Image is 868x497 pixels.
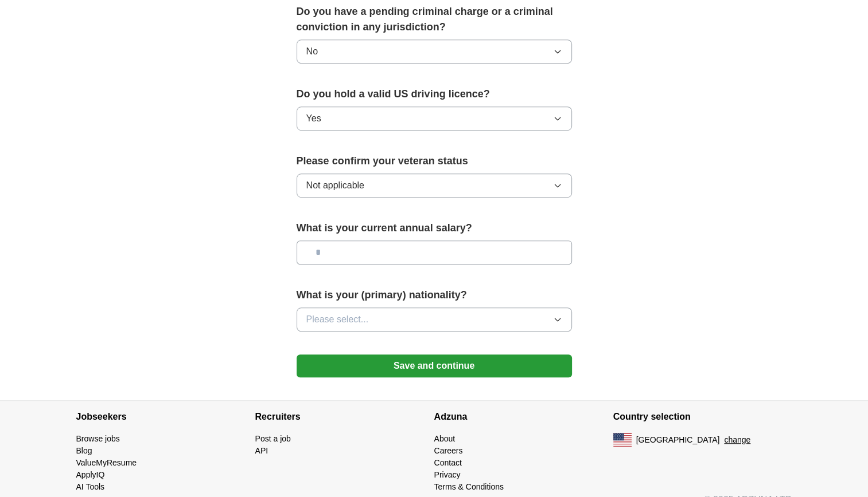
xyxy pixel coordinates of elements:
[306,45,318,58] span: No
[297,153,572,169] label: Please confirm your veteran status
[297,173,572,198] button: Not applicable
[297,287,572,303] label: What is your (primary) nationality?
[76,446,92,455] a: Blog
[636,434,720,446] span: [GEOGRAPHIC_DATA]
[297,307,572,332] button: Please select...
[434,458,462,467] a: Contact
[724,434,750,446] button: change
[297,86,572,102] label: Do you hold a valid US driving licence?
[76,458,137,467] a: ValueMyResume
[255,446,268,455] a: API
[434,482,504,491] a: Terms & Conditions
[297,107,572,131] button: Yes
[297,4,572,35] label: Do you have a pending criminal charge or a criminal conviction in any jurisdiction?
[255,434,291,443] a: Post a job
[613,433,632,447] img: US flag
[434,446,463,455] a: Careers
[297,354,572,377] button: Save and continue
[434,434,456,443] a: About
[76,434,120,443] a: Browse jobs
[434,470,461,479] a: Privacy
[306,179,364,192] span: Not applicable
[297,40,572,64] button: No
[306,313,369,326] span: Please select...
[306,112,321,125] span: Yes
[76,470,105,479] a: ApplyIQ
[297,220,572,236] label: What is your current annual salary?
[613,401,792,433] h4: Country selection
[76,482,105,491] a: AI Tools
